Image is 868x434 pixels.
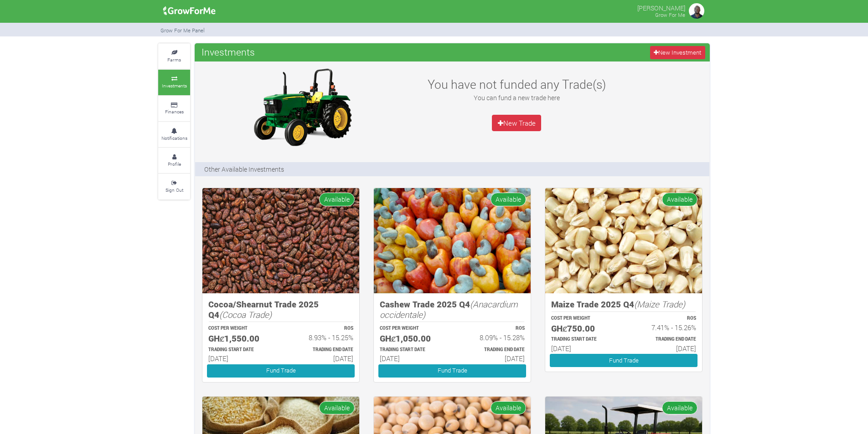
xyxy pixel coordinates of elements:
[378,364,526,378] a: Fund Trade
[289,325,353,332] p: ROS
[380,325,444,332] p: COST PER WEIGHT
[491,401,526,414] span: Available
[551,336,615,343] p: Estimated Trading Start Date
[460,333,525,342] h6: 8.09% - 15.28%
[162,82,187,89] small: Investments
[158,70,190,95] a: Investments
[460,354,525,363] h6: [DATE]
[161,135,187,141] small: Notifications
[199,43,257,61] span: Investments
[380,347,444,353] p: Estimated Trading Start Date
[632,344,696,352] h6: [DATE]
[319,193,355,206] span: Available
[492,115,541,131] a: New Trade
[551,323,615,334] h5: GHȼ750.00
[208,325,273,332] p: COST PER WEIGHT
[158,174,190,199] a: Sign Out
[160,27,205,34] small: Grow For Me Panel
[418,77,615,92] h3: You have not funded any Trade(s)
[460,347,525,353] p: Estimated Trading End Date
[289,333,353,342] h6: 8.93% - 15.25%
[662,401,697,414] span: Available
[380,354,444,363] h6: [DATE]
[168,161,181,167] small: Profile
[632,336,696,343] p: Estimated Trading End Date
[208,333,273,344] h5: GHȼ1,550.00
[165,187,183,193] small: Sign Out
[662,193,697,206] span: Available
[319,401,355,414] span: Available
[158,44,190,69] a: Farms
[491,193,526,206] span: Available
[158,122,190,147] a: Notifications
[632,315,696,322] p: ROS
[545,188,702,293] img: growforme image
[158,96,190,121] a: Finances
[289,347,353,353] p: Estimated Trading End Date
[380,333,444,344] h5: GHȼ1,050.00
[160,2,219,20] img: growforme image
[208,347,273,353] p: Estimated Trading Start Date
[632,323,696,332] h6: 7.41% - 15.26%
[165,108,184,115] small: Finances
[380,298,518,320] i: (Anacardium occidentale)
[655,11,685,18] small: Grow For Me
[374,188,531,293] img: growforme image
[167,56,181,63] small: Farms
[550,354,697,367] a: Fund Trade
[219,309,272,320] i: (Cocoa Trade)
[207,364,355,378] a: Fund Trade
[418,93,615,102] p: You can fund a new trade here
[208,299,353,320] h5: Cocoa/Shearnut Trade 2025 Q4
[650,46,705,59] a: New Investment
[204,164,284,174] p: Other Available Investments
[637,2,685,13] p: [PERSON_NAME]
[687,2,706,20] img: growforme image
[158,148,190,173] a: Profile
[245,66,359,148] img: growforme image
[208,354,273,363] h6: [DATE]
[634,298,685,310] i: (Maize Trade)
[289,354,353,363] h6: [DATE]
[551,344,615,352] h6: [DATE]
[551,299,696,310] h5: Maize Trade 2025 Q4
[202,188,359,293] img: growforme image
[460,325,525,332] p: ROS
[551,315,615,322] p: COST PER WEIGHT
[380,299,525,320] h5: Cashew Trade 2025 Q4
